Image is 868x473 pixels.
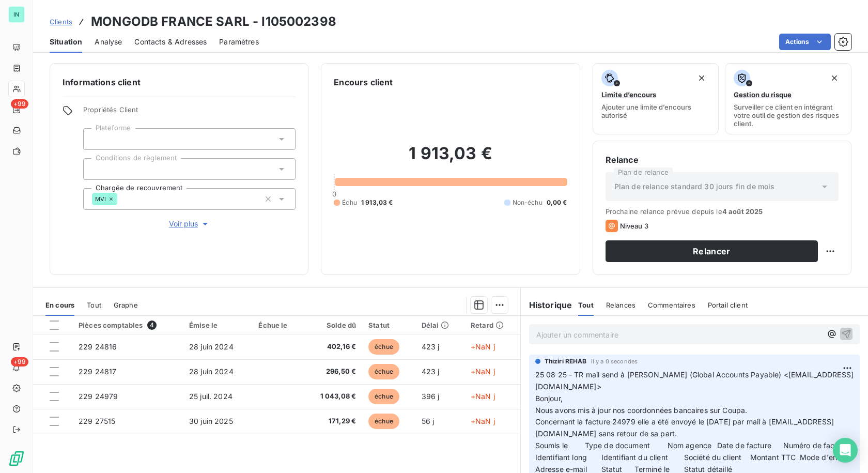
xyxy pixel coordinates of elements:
div: Délai [422,321,458,329]
button: Actions [779,34,831,50]
span: En cours [45,301,74,309]
span: 0,00 € [547,198,567,207]
h6: Historique [521,299,572,311]
span: Commentaires [648,301,695,309]
img: Logo LeanPay [8,450,25,467]
span: Échu [342,198,357,207]
span: 229 27515 [79,417,115,425]
input: Ajouter une valeur [92,134,100,144]
span: 0 [332,190,336,198]
button: Relancer [606,240,818,262]
span: 171,29 € [309,416,357,426]
div: Open Intercom Messenger [833,438,858,463]
span: échue [368,364,399,379]
span: 30 juin 2025 [189,417,233,425]
button: Limite d’encoursAjouter une limite d’encours autorisé [593,63,719,134]
input: Ajouter une valeur [92,164,100,174]
span: Prochaine relance prévue depuis le [606,207,839,216]
span: 1 043,08 € [309,391,357,402]
span: échue [368,339,399,355]
span: 25 juil. 2024 [189,392,233,401]
span: échue [368,389,399,404]
button: Gestion du risqueSurveiller ce client en intégrant votre outil de gestion des risques client. [725,63,851,134]
span: Tout [87,301,101,309]
div: Retard [471,321,514,329]
input: Ajouter une valeur [117,194,126,204]
span: 296,50 € [309,367,357,377]
span: Situation [50,37,82,47]
span: 56 j [422,417,435,425]
div: Émise le [189,321,246,329]
span: échue [368,414,399,429]
h2: 1 913,03 € [334,143,567,174]
span: Paramètres [219,37,259,47]
span: Tout [578,301,594,309]
span: Portail client [708,301,748,309]
span: 25 08 25 - TR mail send à [PERSON_NAME] (Global Accounts Payable) <[EMAIL_ADDRESS][DOMAIN_NAME]> ... [535,370,854,403]
span: Surveiller ce client en intégrant votre outil de gestion des risques client. [734,103,843,128]
span: Relances [606,301,636,309]
span: +NaN j [471,367,495,376]
span: MVI [95,196,106,202]
span: Voir plus [169,219,210,229]
span: 229 24816 [79,342,117,351]
span: 423 j [422,342,440,351]
span: +NaN j [471,342,495,351]
span: Non-échu [513,198,542,207]
span: Limite d’encours [601,90,656,99]
span: Gestion du risque [734,90,792,99]
span: Concernant la facture 24979 elle a été envoyé le [DATE] par mail à [EMAIL_ADDRESS][DOMAIN_NAME] s... [535,417,834,438]
button: Voir plus [83,218,296,230]
span: Nous avons mis à jour nos coordonnées bancaires sur Coupa. [535,406,748,415]
div: Statut [368,321,409,329]
div: Pièces comptables [79,321,177,330]
span: Clients [50,18,72,26]
span: +99 [11,99,28,109]
h6: Informations client [63,76,296,88]
h6: Encours client [334,76,393,88]
div: IN [8,6,25,23]
div: Solde dû [309,321,357,329]
span: Propriétés Client [83,105,296,120]
a: +99 [8,101,24,118]
span: 423 j [422,367,440,376]
span: +NaN j [471,392,495,401]
span: 229 24979 [79,392,118,401]
span: Plan de relance standard 30 jours fin de mois [614,181,775,192]
span: Graphe [114,301,138,309]
span: 229 24817 [79,367,116,376]
span: il y a 0 secondes [591,358,638,364]
span: 4 [147,321,157,330]
div: Échue le [258,321,297,329]
span: Thiziri REHAB [545,357,587,366]
span: 28 juin 2024 [189,367,234,376]
span: Analyse [95,37,122,47]
a: Clients [50,17,72,27]
span: 4 août 2025 [722,207,763,216]
span: Ajouter une limite d’encours autorisé [601,103,710,119]
h6: Relance [606,154,839,166]
span: 402,16 € [309,342,357,352]
span: Contacts & Adresses [134,37,207,47]
span: Niveau 3 [620,222,648,230]
span: 28 juin 2024 [189,342,234,351]
h3: MONGODB FRANCE SARL - I105002398 [91,12,336,31]
span: +99 [11,357,28,367]
span: 1 913,03 € [361,198,393,207]
span: 396 j [422,392,440,401]
span: +NaN j [471,417,495,425]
